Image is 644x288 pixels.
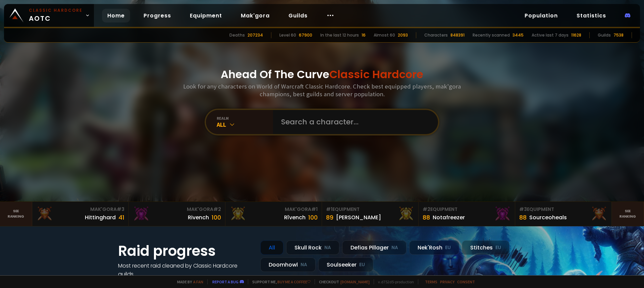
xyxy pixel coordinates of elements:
[322,202,419,226] a: #1Equipment89[PERSON_NAME]
[118,240,252,262] h1: Raid progress
[374,279,414,284] span: v. d752d5 - production
[391,244,398,251] small: NA
[398,32,408,38] div: 2093
[424,32,448,38] div: Characters
[173,279,203,284] span: Made by
[299,32,312,38] div: 67900
[212,213,221,222] div: 100
[495,244,501,251] small: EU
[571,32,581,38] div: 11628
[221,66,423,82] h1: Ahead Of The Curve
[212,279,238,284] a: Report a bug
[326,206,414,213] div: Equipment
[118,213,124,222] div: 41
[117,206,124,213] span: # 3
[425,279,437,284] a: Terms
[188,213,209,222] div: Rivench
[450,32,465,38] div: 848391
[229,32,245,38] div: Deaths
[423,213,430,222] div: 88
[248,279,311,284] span: Support me,
[248,32,263,38] div: 207234
[532,32,569,38] div: Active last 7 days
[180,82,464,98] h3: Look for any characters on World of Warcraft Classic Hardcore. Check best equipped players, mak'g...
[29,7,83,23] span: AOTC
[213,206,221,213] span: # 2
[235,9,275,22] a: Mak'gora
[308,213,318,222] div: 100
[613,32,624,38] div: 7538
[473,32,510,38] div: Recently scanned
[462,240,509,255] div: Stitches
[118,262,252,278] h4: Most recent raid cleaned by Classic Hardcore guilds
[102,9,130,22] a: Home
[326,206,332,213] span: # 1
[374,32,395,38] div: Almost 60
[193,279,203,284] a: a fan
[129,202,225,226] a: Mak'Gora#2Rivench100
[419,202,515,226] a: #2Equipment88Notafreezer
[32,202,129,226] a: Mak'Gora#3Hittinghard41
[311,206,318,213] span: # 1
[362,32,366,38] div: 16
[29,7,83,13] small: Classic Hardcore
[519,213,527,222] div: 88
[315,279,370,284] span: Checkout
[260,240,283,255] div: All
[184,9,227,22] a: Equipment
[326,213,333,222] div: 89
[409,240,459,255] div: Nek'Rosh
[277,279,311,284] a: Buy me a coffee
[519,206,607,213] div: Equipment
[513,32,524,38] div: 3445
[457,279,475,284] a: Consent
[433,213,465,222] div: Notafreezer
[336,213,381,222] div: [PERSON_NAME]
[329,67,423,82] span: Classic Hardcore
[286,240,339,255] div: Skull Rock
[340,279,370,284] a: [DOMAIN_NAME]
[571,9,611,22] a: Statistics
[133,206,221,213] div: Mak'Gora
[612,202,644,226] a: Seeranking
[515,202,612,226] a: #3Equipment88Sourceoheals
[529,213,567,222] div: Sourceoheals
[279,32,296,38] div: Level 60
[301,262,307,268] small: NA
[217,116,273,121] div: realm
[85,213,116,222] div: Hittinghard
[519,206,527,213] span: # 3
[318,257,373,272] div: Soulseeker
[598,32,611,38] div: Guilds
[440,279,454,284] a: Privacy
[342,240,407,255] div: Defias Pillager
[36,206,124,213] div: Mak'Gora
[284,213,306,222] div: Rîvench
[229,206,318,213] div: Mak'Gora
[260,257,316,272] div: Doomhowl
[138,9,176,22] a: Progress
[359,262,365,268] small: EU
[320,32,359,38] div: In the last 12 hours
[423,206,511,213] div: Equipment
[324,244,331,251] small: NA
[4,4,94,27] a: Classic HardcoreAOTC
[277,110,430,134] input: Search a character...
[445,244,451,251] small: EU
[423,206,430,213] span: # 2
[225,202,322,226] a: Mak'Gora#1Rîvench100
[519,9,563,22] a: Population
[283,9,313,22] a: Guilds
[217,121,273,128] div: All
